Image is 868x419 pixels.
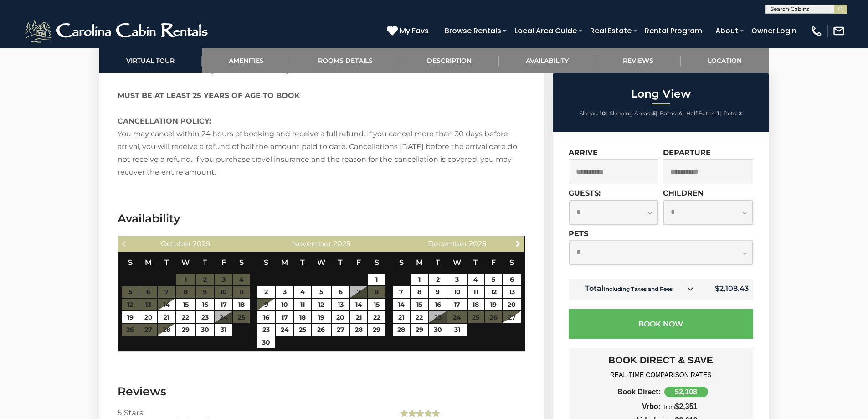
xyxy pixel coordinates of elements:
[332,324,349,336] a: 27
[664,404,675,410] span: from
[257,336,275,348] a: 30
[281,258,288,267] span: Monday
[600,110,606,117] strong: 10
[257,324,275,336] a: 23
[428,239,467,248] span: December
[447,324,467,336] a: 31
[215,324,232,336] a: 31
[510,23,581,39] a: Local Area Guide
[139,311,157,323] a: 20
[257,311,275,323] a: 16
[711,23,743,39] a: About
[580,110,598,117] span: Sleeps:
[393,324,410,336] a: 28
[292,239,331,248] span: November
[575,355,746,366] h3: BOOK DIRECT & SAVE
[196,299,214,310] a: 16
[569,148,598,157] label: Arrive
[411,299,428,310] a: 15
[436,258,440,267] span: Tuesday
[832,25,845,37] img: mail-regular-white.png
[429,324,447,336] a: 30
[196,324,214,336] a: 30
[503,311,521,323] a: 27
[686,110,716,117] span: Half Baths:
[440,23,506,39] a: Browse Rentals
[468,299,484,310] a: 18
[196,311,214,323] a: 23
[429,299,447,310] a: 16
[202,48,291,73] a: Amenities
[317,258,325,267] span: Wednesday
[164,258,169,267] span: Tuesday
[291,48,400,73] a: Rooms Details
[257,299,275,310] a: 9
[368,299,385,310] a: 15
[569,229,588,238] label: Pets
[118,91,300,125] strong: MUST BE AT LEAST 25 YEARS OF AGE TO BOOK CANCELLATION POLICY:
[312,324,331,336] a: 26
[575,371,746,378] h4: REAL-TIME COMPARISON RATES
[575,388,661,396] div: Book Direct:
[747,23,801,39] a: Owner Login
[393,299,410,310] a: 14
[429,286,447,298] a: 9
[276,311,293,323] a: 17
[221,258,226,267] span: Friday
[604,285,673,292] small: Including Taxes and Fees
[276,286,293,298] a: 3
[158,299,175,310] a: 14
[350,324,367,336] a: 28
[701,279,753,300] td: $2,108.43
[416,258,423,267] span: Monday
[176,311,195,323] a: 22
[411,324,428,336] a: 29
[717,110,719,117] strong: 1
[23,17,212,45] img: White-1-2.png
[122,311,139,323] a: 19
[257,286,275,298] a: 2
[118,383,525,399] h3: Reviews
[660,108,684,119] li: |
[312,286,331,298] a: 5
[485,274,502,285] a: 5
[176,324,195,336] a: 29
[514,240,522,247] span: Next
[276,324,293,336] a: 24
[473,258,478,267] span: Thursday
[503,274,521,285] a: 6
[350,311,367,323] a: 21
[294,324,311,336] a: 25
[663,189,704,197] label: Children
[393,311,410,323] a: 21
[610,110,651,117] span: Sleeping Areas:
[239,258,244,267] span: Saturday
[332,311,349,323] a: 20
[400,25,429,36] span: My Favs
[724,110,737,117] span: Pets:
[400,48,499,73] a: Description
[99,48,202,73] a: Virtual Tour
[485,299,502,310] a: 19
[491,258,496,267] span: Friday
[193,239,210,248] span: 2025
[586,23,636,39] a: Real Estate
[503,299,521,310] a: 20
[215,299,232,310] a: 17
[176,299,195,310] a: 15
[485,286,502,298] a: 12
[569,189,601,197] label: Guests:
[118,409,385,417] h3: 5 Stars
[350,299,367,310] a: 14
[333,239,350,248] span: 2025
[233,299,250,310] a: 18
[294,311,311,323] a: 18
[411,286,428,298] a: 8
[663,148,711,157] label: Departure
[499,48,596,73] a: Availability
[469,239,486,248] span: 2025
[569,309,753,339] button: Book Now
[276,299,293,310] a: 10
[294,286,311,298] a: 4
[686,108,721,119] li: |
